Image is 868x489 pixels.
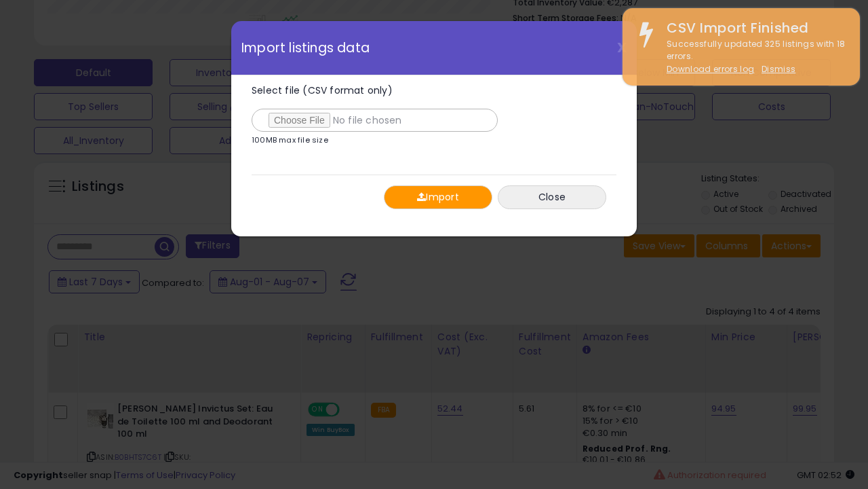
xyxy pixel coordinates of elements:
p: 100MB max file size [252,137,328,144]
span: Import listings data [241,41,370,54]
u: Dismiss [762,63,795,75]
span: Select file (CSV format only) [252,84,393,97]
span: X [617,38,627,57]
div: Successfully updated 325 listings with 18 errors. [656,38,850,76]
button: Close [498,185,606,209]
div: CSV Import Finished [656,18,850,38]
a: Download errors log [667,63,754,75]
button: Import [384,185,492,209]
